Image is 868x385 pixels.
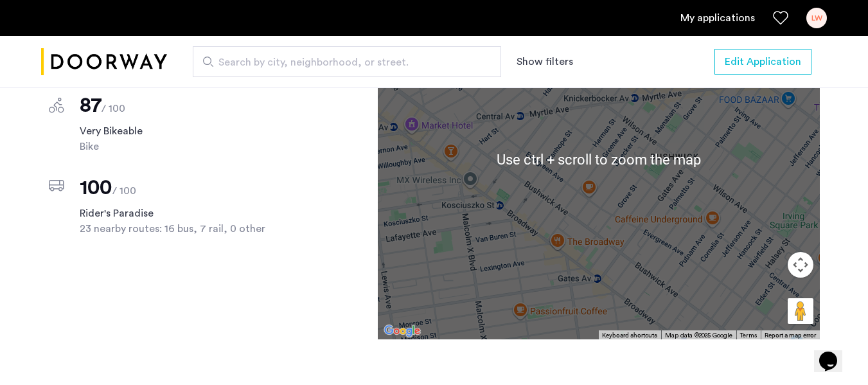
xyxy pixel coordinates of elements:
[80,123,290,139] span: Very Bikeable
[381,323,423,339] a: Open this area in Google Maps (opens a new window)
[765,331,816,340] a: Report a map error
[49,98,64,113] img: score
[80,139,290,154] span: Bike
[381,323,423,339] img: Google
[788,252,813,278] button: Map camera controls
[112,186,136,196] span: / 100
[41,38,167,86] img: logo
[714,49,811,75] button: button
[602,331,657,340] button: Keyboard shortcuts
[740,331,757,340] a: Terms (opens in new tab)
[102,103,125,114] span: / 100
[193,46,501,77] input: Apartment Search
[41,38,167,86] a: Cazamio logo
[773,10,788,26] a: Favorites
[788,298,813,324] button: Drag Pegman onto the map to open Street View
[665,332,732,339] span: Map data ©2025 Google
[814,334,855,372] iframe: chat widget
[80,177,112,198] span: 100
[80,221,290,237] span: 23 nearby routes: 16 bus, 7 rail, 0 other
[218,55,465,70] span: Search by city, neighborhood, or street.
[680,10,755,26] a: My application
[806,8,827,28] div: LW
[517,54,573,69] button: Show or hide filters
[80,206,290,221] span: Rider's Paradise
[725,54,801,69] span: Edit Application
[80,95,102,116] span: 87
[49,180,64,192] img: score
